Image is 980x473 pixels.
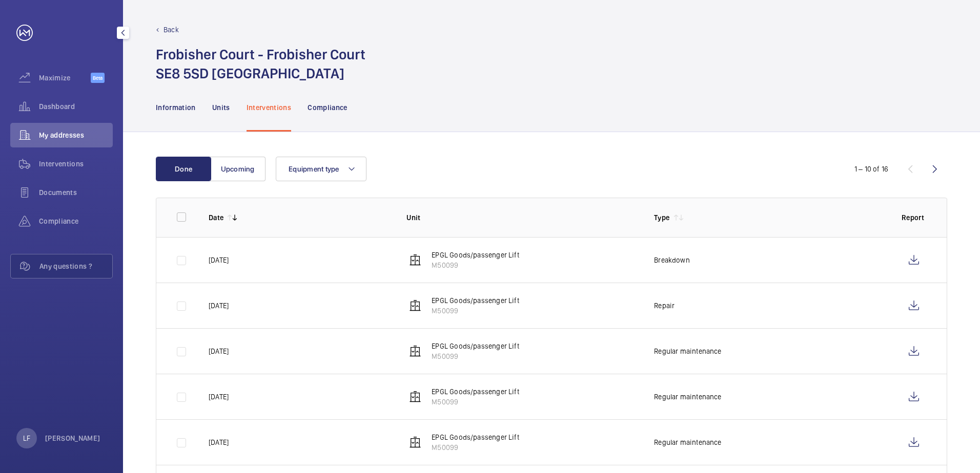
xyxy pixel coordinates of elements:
[276,157,366,181] button: Equipment type
[432,306,519,316] p: M50099
[209,392,229,402] p: [DATE]
[409,254,421,266] img: elevator.svg
[409,299,421,312] img: elevator.svg
[212,102,230,113] p: Units
[45,433,100,443] p: [PERSON_NAME]
[156,157,211,181] button: Done
[654,212,669,223] p: Type
[289,165,339,173] span: Equipment type
[39,216,113,226] span: Compliance
[209,346,229,356] p: [DATE]
[432,397,519,407] p: M50099
[39,73,91,83] span: Maximize
[156,45,365,83] h1: Frobisher Court - Frobisher Court SE8 5SD [GEOGRAPHIC_DATA]
[432,351,519,361] p: M50099
[156,102,196,113] p: Information
[654,346,721,356] p: Regular maintenance
[654,392,721,402] p: Regular maintenance
[308,102,348,113] p: Compliance
[39,261,112,271] span: Any questions ?
[654,255,690,265] p: Breakdown
[209,255,229,265] p: [DATE]
[164,25,179,35] p: Back
[409,391,421,403] img: elevator.svg
[210,157,266,181] button: Upcoming
[39,159,113,169] span: Interventions
[432,341,519,351] p: EPGL Goods/passenger Lift
[209,212,223,223] p: Date
[654,437,721,447] p: Regular maintenance
[23,433,30,443] p: LF
[39,101,113,112] span: Dashboard
[432,432,519,442] p: EPGL Goods/passenger Lift
[409,436,421,448] img: elevator.svg
[432,295,519,306] p: EPGL Goods/passenger Lift
[209,437,229,447] p: [DATE]
[409,345,421,357] img: elevator.svg
[406,212,638,223] p: Unit
[432,250,519,260] p: EPGL Goods/passenger Lift
[902,212,926,223] p: Report
[39,130,113,140] span: My addresses
[432,260,519,270] p: M50099
[91,73,105,83] span: Beta
[209,300,229,311] p: [DATE]
[654,300,675,311] p: Repair
[432,386,519,397] p: EPGL Goods/passenger Lift
[39,187,113,198] span: Documents
[432,442,519,453] p: M50099
[854,164,888,174] div: 1 – 10 of 16
[247,102,292,113] p: Interventions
